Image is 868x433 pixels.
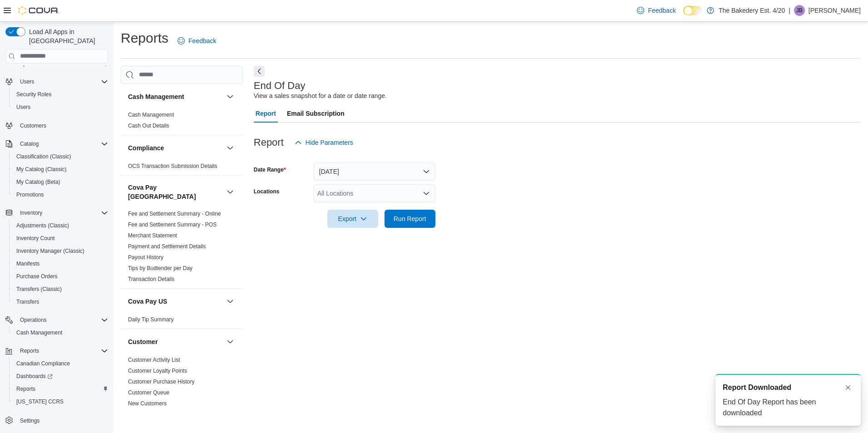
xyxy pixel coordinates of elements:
[128,265,192,271] a: Tips by Budtender per Day
[13,327,66,338] a: Cash Management
[128,337,158,346] h3: Customer
[20,417,39,424] span: Settings
[9,219,112,232] button: Adjustments (Classic)
[128,92,223,101] button: Cash Management
[128,221,217,228] span: Fee and Settlement Summary - POS
[16,138,42,149] button: Catalog
[327,210,378,228] button: Export
[128,368,187,374] a: Customer Loyalty Points
[796,5,803,16] span: JB
[633,1,679,20] a: Feedback
[174,32,220,50] a: Feedback
[723,382,853,393] div: Notification
[13,258,108,269] span: Manifests
[13,296,43,307] a: Transfers
[13,233,59,244] a: Inventory Count
[128,378,195,385] span: Customer Purchase History
[225,296,236,307] button: Cova Pay US
[128,254,163,261] span: Payout History
[9,283,112,295] button: Transfers (Classic)
[225,187,236,197] button: Cova Pay [GEOGRAPHIC_DATA]
[128,297,167,306] h3: Cova Pay US
[2,207,112,219] button: Inventory
[20,78,34,85] span: Users
[2,119,112,132] button: Customers
[254,137,284,148] h3: Report
[20,140,39,148] span: Catalog
[16,298,39,305] span: Transfers
[9,295,112,308] button: Transfers
[16,91,51,98] span: Security Roles
[121,314,243,329] div: Cova Pay US
[128,389,169,396] a: Customer Queue
[20,209,42,216] span: Inventory
[9,383,112,395] button: Reports
[16,414,108,426] span: Settings
[306,138,353,147] span: Hide Parameters
[121,109,243,135] div: Cash Management
[13,177,108,187] span: My Catalog (Beta)
[13,102,108,113] span: Users
[121,208,243,288] div: Cova Pay [GEOGRAPHIC_DATA]
[2,314,112,326] button: Operations
[18,6,59,15] img: Cova
[16,178,60,186] span: My Catalog (Beta)
[13,102,34,113] a: Users
[16,373,53,380] span: Dashboards
[16,360,70,367] span: Canadian Compliance
[16,345,43,356] button: Reports
[13,396,108,407] span: Washington CCRS
[121,29,168,47] h1: Reports
[254,91,387,101] div: View a sales snapshot for a date or date range.
[121,354,243,413] div: Customer
[9,163,112,176] button: My Catalog (Classic)
[394,214,426,223] span: Run Report
[128,243,206,250] span: Payment and Settlement Details
[121,161,243,175] div: Compliance
[9,88,112,101] button: Security Roles
[128,210,221,217] span: Fee and Settlement Summary - Online
[128,243,206,250] a: Payment and Settlement Details
[9,232,112,245] button: Inventory Count
[13,246,108,256] span: Inventory Manager (Classic)
[128,112,174,118] a: Cash Management
[16,260,39,267] span: Manifests
[13,89,108,100] span: Security Roles
[128,254,163,261] a: Payout History
[254,80,306,91] h3: End Of Day
[16,138,108,149] span: Catalog
[9,270,112,283] button: Purchase Orders
[719,5,785,16] p: The Bakedery Est. 4/20
[16,247,84,255] span: Inventory Manager (Classic)
[809,5,861,16] p: [PERSON_NAME]
[843,382,853,393] button: Dismiss toast
[13,89,55,100] a: Security Roles
[16,329,62,336] span: Cash Management
[16,385,35,393] span: Reports
[9,357,112,370] button: Canadian Compliance
[287,104,345,123] span: Email Subscription
[13,220,108,231] span: Adjustments (Classic)
[13,151,75,162] a: Classification (Classic)
[648,6,676,15] span: Feedback
[128,162,217,170] span: OCS Transaction Submission Details
[2,138,112,150] button: Catalog
[16,191,44,198] span: Promotions
[128,316,174,323] a: Daily Tip Summary
[314,162,435,181] button: [DATE]
[13,177,64,187] a: My Catalog (Beta)
[16,315,50,325] button: Operations
[9,176,112,188] button: My Catalog (Beta)
[16,398,64,405] span: [US_STATE] CCRS
[9,326,112,339] button: Cash Management
[20,316,47,324] span: Operations
[13,358,108,369] span: Canadian Compliance
[128,400,167,407] span: New Customers
[128,297,223,306] button: Cova Pay US
[128,265,192,272] span: Tips by Budtender per Day
[254,166,286,173] label: Date Range
[20,122,46,129] span: Customers
[188,36,216,45] span: Feedback
[13,189,48,200] a: Promotions
[13,284,65,295] a: Transfers (Classic)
